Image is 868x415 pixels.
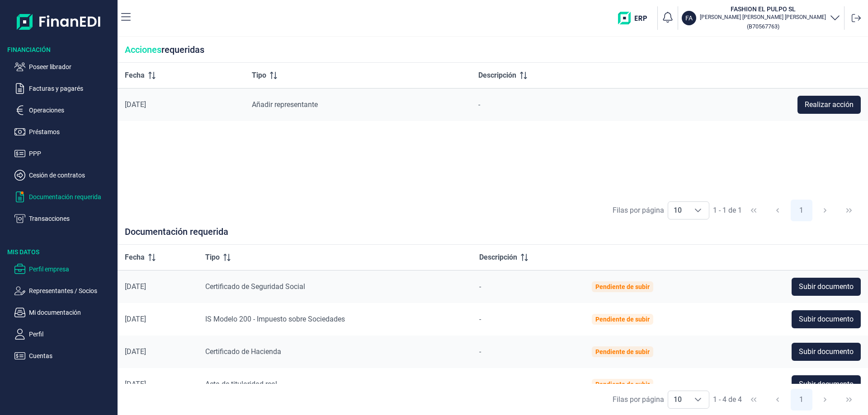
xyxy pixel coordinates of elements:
div: Pendiente de subir [595,381,650,388]
p: Perfil [29,329,114,340]
div: requeridas [118,37,868,63]
p: FA [685,14,693,23]
button: Transacciones [14,213,114,224]
img: Logo de aplicación [17,7,101,36]
button: FAFASHION EL PULPO SL[PERSON_NAME] [PERSON_NAME] [PERSON_NAME](B70567763) [682,5,840,32]
p: Cuentas [29,350,114,361]
button: First Page [743,200,764,221]
span: - [479,380,481,388]
span: Fecha [125,70,145,81]
span: Acta de titularidad real [205,380,277,388]
span: Descripción [478,70,516,81]
p: Mi documentación [29,307,114,318]
p: Operaciones [29,105,114,116]
div: [DATE] [125,380,191,389]
div: Pendiente de subir [595,283,650,290]
button: Subir documento [792,310,861,328]
div: Choose [687,391,709,408]
p: Poseer librador [29,61,114,72]
button: Page 1 [791,200,812,221]
p: Cesión de contratos [29,170,114,181]
button: Cesión de contratos [14,170,114,181]
span: Descripción [479,252,517,263]
img: erp [618,12,654,24]
p: Facturas y pagarés [29,83,114,94]
span: Subir documento [799,379,854,390]
div: Pendiente de subir [595,316,650,323]
button: Operaciones [14,105,114,116]
span: Realizar acción [805,99,854,110]
p: PPP [29,148,114,159]
button: Perfil [14,329,114,340]
div: [DATE] [125,282,191,291]
button: Previous Page [767,389,788,410]
small: Copiar cif [747,23,779,30]
p: [PERSON_NAME] [PERSON_NAME] [PERSON_NAME] [700,14,826,21]
span: Tipo [252,70,266,81]
button: Subir documento [792,343,861,361]
span: 10 [668,391,687,408]
p: Documentación requerida [29,191,114,202]
button: Documentación requerida [14,191,114,202]
span: Tipo [205,252,220,263]
button: First Page [743,389,764,410]
div: [DATE] [125,100,237,109]
button: Representantes / Socios [14,285,114,296]
span: - [479,347,481,356]
span: 1 - 4 de 4 [713,396,742,403]
div: Choose [687,202,709,219]
span: Subir documento [799,314,854,325]
button: Next Page [814,389,836,410]
span: Fecha [125,252,145,263]
button: Subir documento [792,375,861,393]
button: Poseer librador [14,61,114,72]
p: Representantes / Socios [29,285,114,296]
p: Perfil empresa [29,264,114,275]
span: 1 - 1 de 1 [713,207,742,214]
button: Cuentas [14,350,114,361]
span: IS Modelo 200 - Impuesto sobre Sociedades [205,315,345,323]
div: Pendiente de subir [595,348,650,355]
div: Filas por página [613,205,664,216]
div: [DATE] [125,347,191,356]
p: Transacciones [29,213,114,224]
button: Realizar acción [797,96,861,114]
button: Page 1 [791,389,812,410]
button: Mi documentación [14,307,114,318]
div: Filas por página [613,394,664,405]
button: PPP [14,148,114,159]
span: Certificado de Seguridad Social [205,282,305,291]
button: Next Page [814,200,836,221]
button: Subir documento [792,278,861,296]
button: Previous Page [767,200,788,221]
span: - [479,282,481,291]
span: Subir documento [799,346,854,357]
button: Last Page [838,389,860,410]
span: - [479,315,481,323]
button: Facturas y pagarés [14,83,114,94]
span: Subir documento [799,281,854,292]
span: 10 [668,202,687,219]
div: [DATE] [125,315,191,324]
span: Añadir representante [252,100,318,109]
button: Last Page [838,200,860,221]
p: Préstamos [29,126,114,137]
div: Documentación requerida [118,226,868,245]
button: Préstamos [14,126,114,137]
span: - [478,100,480,109]
span: Certificado de Hacienda [205,347,281,356]
h3: FASHION EL PULPO SL [700,5,826,14]
span: Acciones [125,44,161,55]
button: Perfil empresa [14,264,114,275]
